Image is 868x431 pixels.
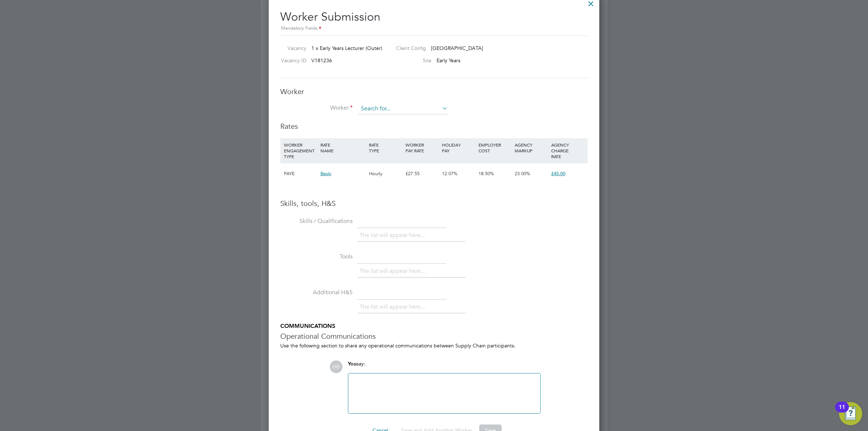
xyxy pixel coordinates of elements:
[359,266,428,276] li: The list will appear here...
[367,138,404,157] div: RATE TYPE
[280,217,353,225] label: Skills / Qualifications
[839,402,862,425] button: Open Resource Center, 11 new notifications
[367,163,404,184] div: Hourly
[437,57,460,64] span: Early Years
[348,360,541,373] div: say:
[551,170,565,177] span: £45.00
[280,322,588,330] h5: COMMUNICATIONS
[442,170,458,177] span: 12.07%
[330,360,342,373] span: OD
[319,138,367,157] div: RATE NAME
[515,170,530,177] span: 23.00%
[348,361,357,367] span: You
[477,138,513,157] div: EMPLOYER COST
[390,45,426,51] label: Client Config
[440,138,477,157] div: HOLIDAY PAY
[280,4,588,33] h2: Worker Submission
[280,199,588,208] h3: Skills, tools, H&S
[282,163,319,184] div: PAYE
[277,45,306,51] label: Vacancy
[839,407,845,417] div: 11
[280,331,588,341] h3: Operational Communications
[280,122,588,131] h3: Rates
[280,342,588,349] div: Use the following section to share any operational communications between Supply Chain participants.
[282,138,319,163] div: WORKER ENGAGEMENT TYPE
[277,57,306,64] label: Vacancy ID
[513,138,549,157] div: AGENCY MARKUP
[311,57,332,64] span: V181236
[549,138,586,163] div: AGENCY CHARGE RATE
[404,163,440,184] div: £27.55
[359,302,428,312] li: The list will appear here...
[390,57,431,64] label: Site
[404,138,440,157] div: WORKER PAY RATE
[478,170,494,177] span: 18.50%
[311,45,382,51] span: 1 x Early Years Lecturer (Outer)
[431,45,483,51] span: [GEOGRAPHIC_DATA]
[280,253,353,261] label: Tools
[280,87,588,96] h3: Worker
[280,104,353,112] label: Worker
[358,103,448,114] input: Search for...
[280,289,353,296] label: Additional H&S
[280,25,588,33] div: Mandatory Fields
[359,231,428,240] li: The list will appear here...
[320,170,331,177] span: Basic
